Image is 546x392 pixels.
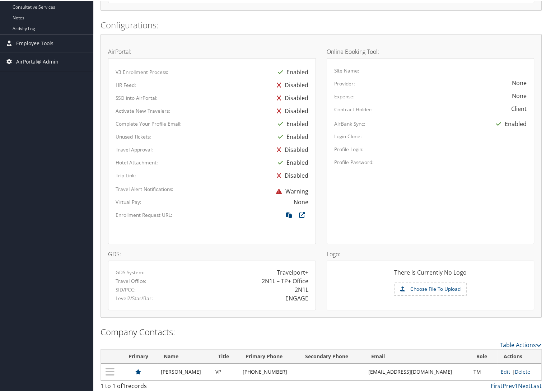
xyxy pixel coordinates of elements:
[116,158,158,165] label: Hotel Attachment:
[274,116,308,129] div: Enabled
[470,363,497,379] td: TM
[120,349,157,363] th: Primary
[497,349,541,363] th: Actions
[327,250,535,256] h4: Logo:
[16,52,59,70] span: AirPortal® Admin
[334,92,355,99] label: Expense:
[274,129,308,142] div: Enabled
[273,103,308,116] div: Disabled
[116,276,146,284] label: Travel Office:
[334,119,365,126] label: AirBank Sync:
[334,105,373,112] label: Contract Holder:
[470,349,497,363] th: Role
[157,349,212,363] th: Name
[299,349,365,363] th: Secondary Phone
[274,65,308,78] div: Enabled
[116,67,168,75] label: V3 Enrollment Process:
[157,363,212,379] td: [PERSON_NAME]
[273,168,308,181] div: Disabled
[497,363,541,379] td: |
[294,197,308,205] div: None
[365,363,470,379] td: [EMAIL_ADDRESS][DOMAIN_NAME]
[101,325,542,337] h2: Company Contacts:
[395,282,466,294] label: Choose File To Upload
[512,90,527,99] div: None
[531,381,542,389] a: Last
[116,106,170,113] label: Activate New Travelers:
[501,367,510,374] a: Edit
[493,116,527,129] div: Enabled
[212,363,239,379] td: VP
[285,293,308,302] div: ENGAGE
[500,340,542,348] a: Table Actions
[116,294,153,301] label: Level2/Star/Bar:
[212,349,239,363] th: Title
[116,171,136,178] label: Trip Link:
[116,185,173,192] label: Travel Alert Notifications:
[101,18,542,30] h2: Configurations:
[334,145,364,152] label: Profile Login:
[273,90,308,103] div: Disabled
[272,186,308,194] span: Warning
[116,145,153,152] label: Travel Approval:
[239,363,299,379] td: [PHONE_NUMBER]
[239,349,299,363] th: Primary Phone
[365,349,470,363] th: Email
[334,158,374,165] label: Profile Password:
[274,155,308,168] div: Enabled
[515,381,518,389] a: 1
[334,66,359,73] label: Site Name:
[116,93,158,101] label: SSO into AirPortal:
[334,267,527,281] div: There is Currently No Logo
[512,78,527,86] div: None
[108,250,316,256] h4: GDS:
[116,210,172,218] label: Enrollment Request URL:
[116,197,141,205] label: Virtual Pay:
[116,80,136,88] label: HR Feed:
[334,79,355,86] label: Provider:
[122,381,126,389] span: 1
[491,381,503,389] a: First
[273,142,308,155] div: Disabled
[273,78,308,90] div: Disabled
[116,268,145,275] label: GDS System:
[116,119,182,126] label: Complete Your Profile Email:
[515,367,530,374] a: Delete
[262,276,308,284] div: 2N1L – TP+ Office
[327,48,535,53] h4: Online Booking Tool:
[503,381,515,389] a: Prev
[108,48,316,53] h4: AirPortal:
[295,284,308,293] div: 2N1L
[116,132,151,139] label: Unused Tickets:
[277,267,308,276] div: Travelport+
[518,381,531,389] a: Next
[116,285,136,292] label: SID/PCC:
[16,33,53,51] span: Employee Tools
[334,132,362,139] label: Login Clone:
[511,103,527,112] div: Client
